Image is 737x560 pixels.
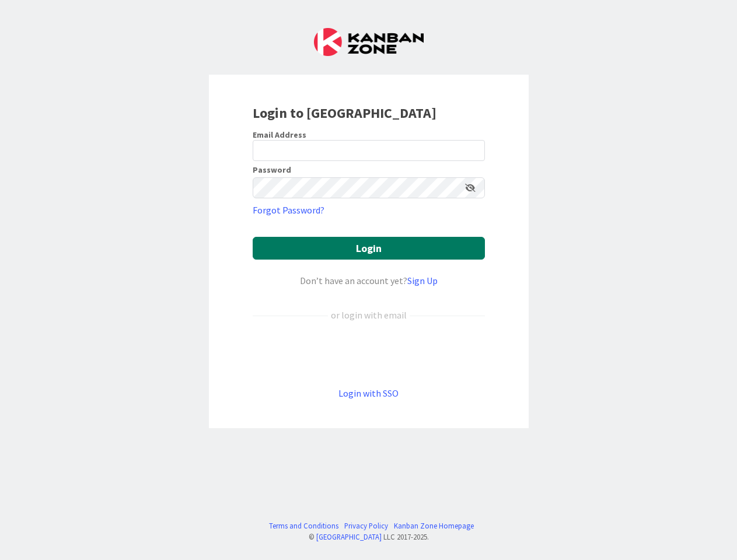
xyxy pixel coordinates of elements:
img: Kanban Zone [314,28,424,56]
a: [GEOGRAPHIC_DATA] [316,532,382,541]
a: Privacy Policy [344,520,388,531]
div: Don’t have an account yet? [253,274,485,288]
label: Password [253,166,291,174]
iframe: Sign in with Google Button [247,341,491,367]
a: Forgot Password? [253,203,324,217]
button: Login [253,237,485,260]
a: Terms and Conditions [269,520,338,531]
div: © LLC 2017- 2025 . [263,531,474,542]
a: Kanban Zone Homepage [394,520,474,531]
a: Login with SSO [338,387,399,399]
label: Email Address [253,129,306,140]
div: or login with email [328,308,410,322]
b: Login to [GEOGRAPHIC_DATA] [253,104,436,122]
a: Sign Up [407,275,438,286]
